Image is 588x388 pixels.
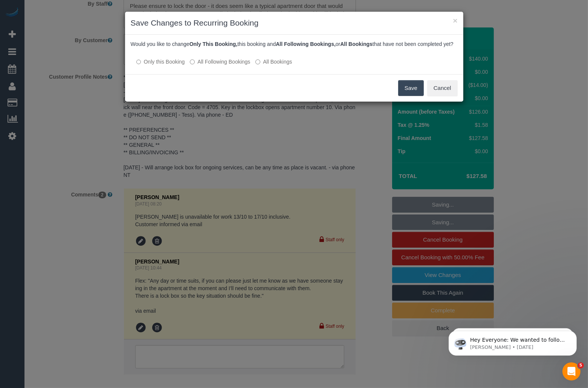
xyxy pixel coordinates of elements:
input: All Following Bookings [190,59,195,64]
p: Would you like to change this booking and or that have not been completed yet? [131,40,458,48]
b: Only This Booking, [189,41,238,47]
button: × [453,17,457,24]
span: Hey Everyone: We wanted to follow up and let you know we have been closely monitoring the account... [33,22,129,103]
button: Cancel [427,80,458,96]
button: Save [398,80,424,96]
iframe: Intercom live chat [562,362,580,380]
b: All Following Bookings, [276,41,336,47]
label: All other bookings in the series will remain the same. [136,58,185,65]
b: All Bookings [340,41,373,47]
input: All Bookings [255,59,260,64]
h3: Save Changes to Recurring Booking [131,17,458,29]
p: Message from Ellie, sent 1w ago [33,29,130,36]
label: This and all the bookings after it will be changed. [190,58,250,65]
span: 5 [578,362,584,368]
input: Only this Booking [136,59,141,64]
iframe: Intercom notifications message [437,315,588,368]
label: All bookings that have not been completed yet will be changed. [255,58,292,65]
